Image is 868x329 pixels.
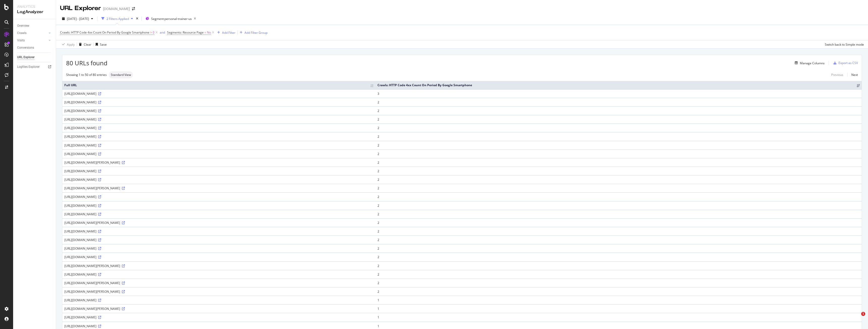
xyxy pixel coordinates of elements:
div: and [160,30,165,35]
div: LogAnalyzer [17,9,52,15]
span: Standard View [111,73,131,76]
td: 2 [375,141,862,149]
div: Crawls [17,31,26,36]
div: [DOMAIN_NAME] [103,6,130,11]
div: [URL][DOMAIN_NAME][PERSON_NAME] [64,289,373,294]
div: [URL][DOMAIN_NAME] [64,134,373,139]
div: [URL][DOMAIN_NAME] [64,212,373,216]
div: [URL][DOMAIN_NAME] [64,169,373,173]
button: 2 Filters Applied [99,15,135,23]
span: 0 [153,29,154,36]
td: 2 [375,158,862,167]
button: Save [94,40,107,48]
a: Logfiles Explorer [17,64,52,70]
td: 2 [375,235,862,244]
div: Visits [17,38,25,43]
td: 2 [375,270,862,279]
span: = [204,30,206,35]
td: 2 [375,253,862,261]
td: 1 [375,313,862,321]
div: [URL][DOMAIN_NAME] [64,195,373,199]
td: 3 [375,89,862,98]
a: Overview [17,23,52,28]
div: [URL][DOMAIN_NAME][PERSON_NAME] [64,221,373,225]
td: 2 [375,279,862,287]
span: Segment: personal-trainer-us [151,17,192,21]
iframe: Intercom live chat [851,312,863,324]
div: [URL][DOMAIN_NAME] [64,298,373,302]
td: 2 [375,227,862,235]
span: Segments: Resource Page [167,30,204,35]
button: Add Filter Group [238,29,267,36]
td: 2 [375,132,862,141]
div: [URL][DOMAIN_NAME] [64,229,373,233]
div: [URL][DOMAIN_NAME] [64,109,373,113]
button: Clear [77,40,91,48]
div: [URL][DOMAIN_NAME][PERSON_NAME] [64,160,373,165]
div: times [135,16,139,21]
span: Crawls: HTTP Code 4xx Count On Period By Google Smartphone [60,30,149,35]
button: Export as CSV [831,59,858,67]
span: No [207,29,211,36]
div: [URL][DOMAIN_NAME] [64,203,373,208]
div: neutral label [109,71,133,78]
div: [URL][DOMAIN_NAME] [64,255,373,259]
div: Clear [84,42,91,47]
span: 1 [861,312,865,316]
div: arrow-right-arrow-left [132,7,135,11]
div: URL Explorer [60,4,101,13]
button: Segment:personal-trainer-us [144,15,198,23]
div: 2 Filters Applied [106,17,129,21]
div: Save [100,42,107,47]
td: 2 [375,261,862,270]
div: [URL][DOMAIN_NAME][PERSON_NAME] [64,307,373,311]
button: and [160,30,165,35]
div: [URL][DOMAIN_NAME] [64,92,373,96]
div: [URL][DOMAIN_NAME][PERSON_NAME] [64,264,373,268]
div: [URL][DOMAIN_NAME][PERSON_NAME] [64,186,373,190]
div: [URL][DOMAIN_NAME] [64,315,373,319]
div: Export as CSV [838,61,858,65]
th: Full URL: activate to sort column ascending [62,81,375,89]
td: 2 [375,287,862,296]
td: 2 [375,201,862,210]
td: 1 [375,304,862,313]
div: Conversions [17,45,34,50]
div: [URL][DOMAIN_NAME] [64,143,373,147]
td: 2 [375,175,862,184]
div: [URL][DOMAIN_NAME] [64,100,373,104]
a: Conversions [17,45,52,50]
td: 2 [375,149,862,158]
span: 80 URLs found [66,59,107,67]
div: [URL][DOMAIN_NAME] [64,152,373,156]
div: URL Explorer [17,55,35,60]
div: [URL][DOMAIN_NAME][PERSON_NAME] [64,281,373,285]
td: 2 [375,210,862,218]
div: [URL][DOMAIN_NAME] [64,126,373,130]
div: Add Filter [222,31,235,35]
div: Analytics [17,4,52,9]
button: Add Filter [215,29,235,36]
td: 2 [375,106,862,115]
div: [URL][DOMAIN_NAME] [64,272,373,277]
td: 2 [375,244,862,253]
div: Showing 1 to 50 of 80 entries [66,73,107,77]
th: Crawls: HTTP Code 4xx Count On Period By Google Smartphone: activate to sort column ascending [375,81,862,89]
div: [URL][DOMAIN_NAME] [64,246,373,251]
button: Manage Columns [793,60,825,66]
div: [URL][DOMAIN_NAME] [64,177,373,182]
a: Crawls [17,31,47,36]
span: [DATE] - [DATE] [67,17,89,21]
td: 2 [375,98,862,106]
button: [DATE] - [DATE] [60,15,95,23]
td: 2 [375,192,862,201]
div: Add Filter Group [245,31,267,35]
td: 2 [375,124,862,132]
td: 1 [375,296,862,304]
td: 2 [375,184,862,192]
td: 2 [375,115,862,124]
td: 2 [375,218,862,227]
div: Overview [17,23,29,28]
div: Switch back to Simple mode [825,42,864,47]
div: Manage Columns [800,61,825,65]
